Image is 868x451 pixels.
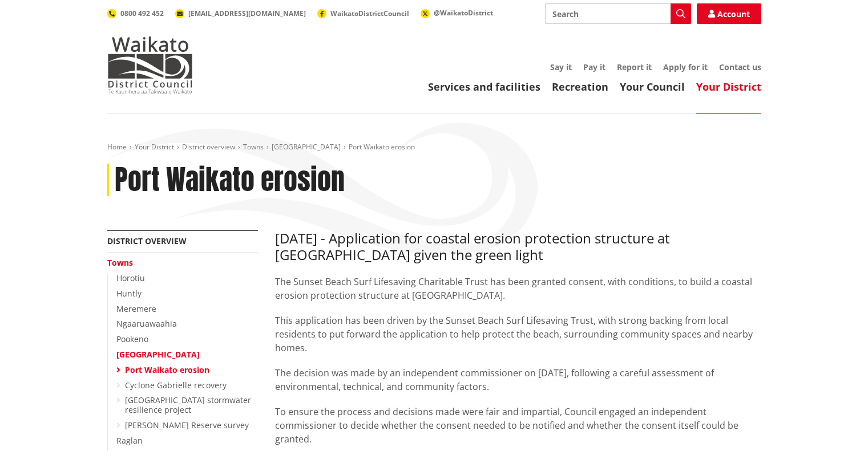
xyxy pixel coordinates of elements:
a: Say it [550,62,572,72]
a: District overview [107,235,187,246]
p: To ensure the process and decisions made were fair and impartial, Council engaged an independent ... [275,405,761,446]
a: Port Waikato erosion [125,364,209,375]
a: District overview [182,142,235,152]
nav: breadcrumb [107,143,761,152]
a: Your District [696,80,761,94]
a: Services and facilities [428,80,540,94]
a: Horotiu [116,273,145,283]
input: Search input [545,3,691,24]
a: Home [107,142,127,152]
a: WaikatoDistrictCouncil [317,9,409,18]
p: The decision was made by an independent commissioner on [DATE], following a careful assessment of... [275,366,761,393]
a: [PERSON_NAME] Reserve survey [125,420,249,430]
h3: [DATE] - Application for coastal erosion protection structure at [GEOGRAPHIC_DATA] given the gree... [275,230,761,263]
a: Towns [243,142,264,152]
img: Waikato District Council - Te Kaunihera aa Takiwaa o Waikato [107,36,193,94]
span: 0800 492 452 [120,9,164,18]
a: Pay it [583,62,605,72]
a: Towns [107,257,133,268]
a: Your District [135,142,174,152]
span: [EMAIL_ADDRESS][DOMAIN_NAME] [188,9,306,18]
a: Huntly [116,288,142,299]
a: Pookeno [116,334,148,344]
h1: Port Waikato erosion [115,164,345,197]
a: Contact us [719,62,761,72]
a: Meremere [116,303,156,314]
p: This application has been driven by the Sunset Beach Surf Lifesaving Trust, with strong backing f... [275,314,761,355]
a: [EMAIL_ADDRESS][DOMAIN_NAME] [175,9,306,18]
p: The Sunset Beach Surf Lifesaving Charitable Trust has been granted consent, with conditions, to b... [275,275,761,302]
a: Raglan [116,435,143,446]
span: @WaikatoDistrict [434,8,493,18]
a: [GEOGRAPHIC_DATA] stormwater resilience project [125,395,251,415]
a: Ngaaruawaahia [116,318,177,329]
a: Apply for it [663,62,708,72]
a: Recreation [552,80,608,94]
a: @WaikatoDistrict [421,8,493,18]
span: Port Waikato erosion [349,142,415,152]
span: WaikatoDistrictCouncil [330,9,409,18]
a: Your Council [620,80,685,94]
a: Report it [617,62,652,72]
a: 0800 492 452 [107,9,164,18]
a: [GEOGRAPHIC_DATA] [272,142,341,152]
a: Cyclone Gabrielle recovery [125,380,227,391]
a: Account [697,3,761,24]
a: [GEOGRAPHIC_DATA] [116,349,200,360]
